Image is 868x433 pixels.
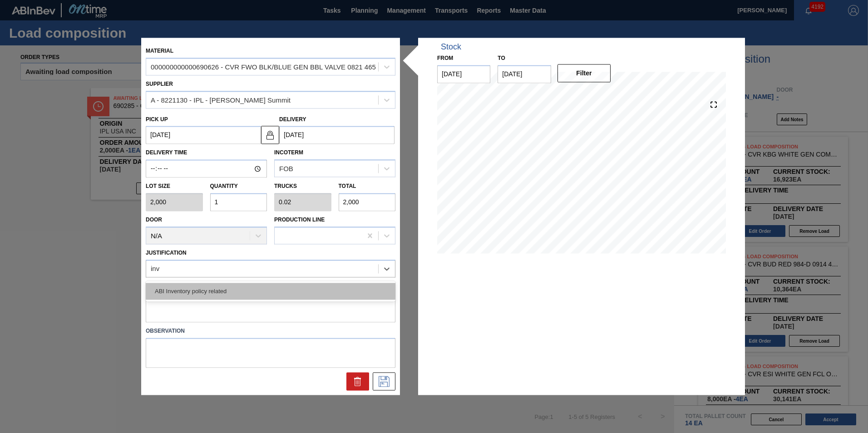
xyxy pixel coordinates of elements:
[146,283,395,300] div: ABI Inventory policy related
[441,42,461,52] div: Stock
[146,116,168,123] label: Pick up
[437,55,453,61] label: From
[339,183,356,190] label: Total
[279,116,306,123] label: Delivery
[274,150,303,156] label: Incoterm
[346,373,369,391] div: Delete Suggestion
[146,180,203,193] label: Lot size
[279,165,293,172] div: FOB
[498,65,551,83] input: mm/dd/yyyy
[498,55,505,61] label: to
[146,280,395,293] label: Comments
[210,183,238,190] label: Quantity
[146,48,173,54] label: Material
[437,65,490,83] input: mm/dd/yyyy
[146,147,267,160] label: Delivery Time
[274,183,297,190] label: Trucks
[265,129,276,140] img: locked
[146,126,261,144] input: mm/dd/yyyy
[151,96,291,104] div: A - 8221130 - IPL - [PERSON_NAME] Summit
[151,63,376,71] div: 000000000000690626 - CVR FWO BLK/BLUE GEN BBL VALVE 0821 465
[146,325,395,338] label: Observation
[557,64,611,82] button: Filter
[261,126,279,144] button: locked
[146,81,173,87] label: Supplier
[279,126,395,144] input: mm/dd/yyyy
[274,216,325,223] label: Production Line
[146,250,187,256] label: Justification
[146,216,162,223] label: Door
[373,373,395,391] div: Save Suggestion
